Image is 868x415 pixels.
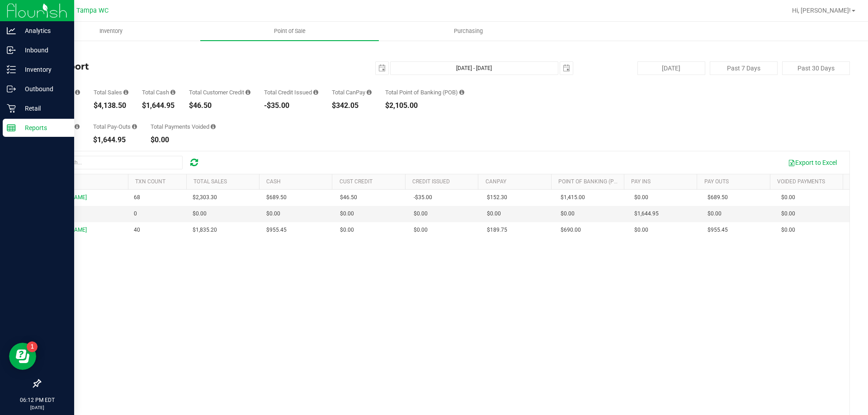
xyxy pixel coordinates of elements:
span: -$35.00 [414,193,432,202]
span: $0.00 [781,226,795,234]
div: $342.05 [332,102,372,109]
p: 06:12 PM EDT [4,396,70,404]
inline-svg: Retail [7,104,16,113]
i: Sum of all cash pay-ins added to tills within the date range. [75,124,80,130]
inline-svg: Reports [7,123,16,132]
div: Total Cash [142,89,175,95]
inline-svg: Outbound [7,84,16,93]
span: $0.00 [414,226,428,234]
span: Purchasing [442,27,495,35]
div: $1,644.95 [142,102,175,109]
div: Total Point of Banking (POB) [385,89,464,95]
inline-svg: Inbound [7,46,16,55]
a: Purchasing [379,22,557,41]
i: Count of all successful payment transactions, possibly including voids, refunds, and cash-back fr... [75,89,80,95]
span: $0.00 [266,210,280,218]
div: Total Payments Voided [151,124,216,130]
p: Inventory [16,64,70,75]
span: $0.00 [340,226,354,234]
i: Sum of all successful, non-voided payment transaction amounts using CanPay (as well as manual Can... [367,89,372,95]
span: $0.00 [193,210,207,218]
a: Pay Ins [631,178,651,185]
i: Sum of all successful, non-voided payment transaction amounts using account credit as the payment... [245,89,250,95]
span: $0.00 [340,210,354,218]
span: $689.50 [266,193,287,202]
span: $0.00 [634,226,648,234]
a: Cash [266,178,281,185]
span: $0.00 [781,193,795,202]
iframe: Resource center [9,343,36,370]
div: Total Credit Issued [264,89,318,95]
a: Point of Banking (POB) [558,178,623,185]
span: $689.50 [708,193,728,202]
p: Analytics [16,25,70,36]
span: $1,415.00 [561,193,585,202]
div: Total CanPay [332,89,372,95]
span: select [560,62,573,75]
i: Sum of the successful, non-voided point-of-banking payment transaction amounts, both via payment ... [459,89,464,95]
a: Pay Outs [704,178,729,185]
div: Total Customer Credit [189,89,250,95]
span: $0.00 [634,193,648,202]
span: select [376,62,388,75]
span: $0.00 [708,210,722,218]
i: Sum of all successful refund transaction amounts from purchase returns resulting in account credi... [313,89,318,95]
span: $0.00 [414,210,428,218]
input: Search... [47,156,183,169]
div: $2,105.00 [385,102,464,109]
h4: Till Report [40,61,310,71]
span: Tampa WC [76,7,108,14]
span: Inventory [87,27,135,35]
span: $2,303.30 [193,193,217,202]
button: Export to Excel [782,155,843,170]
span: $152.30 [487,193,507,202]
p: Inbound [16,45,70,56]
span: 0 [134,210,137,218]
div: $4,138.50 [94,102,128,109]
span: $0.00 [561,210,575,218]
p: Reports [16,122,70,133]
i: Sum of all successful, non-voided cash payment transaction amounts (excluding tips and transactio... [170,89,175,95]
inline-svg: Analytics [7,26,16,35]
span: $189.75 [487,226,507,234]
span: $955.45 [266,226,287,234]
iframe: Resource center unread badge [27,341,38,352]
p: Retail [16,103,70,114]
a: Cust Credit [340,178,373,185]
span: $0.00 [781,210,795,218]
span: $46.50 [340,193,357,202]
span: $1,835.20 [193,226,217,234]
div: Total Pay-Outs [93,124,137,130]
a: Voided Payments [777,178,825,185]
a: Inventory [22,22,200,41]
span: $690.00 [561,226,581,234]
i: Sum of all voided payment transaction amounts (excluding tips and transaction fees) within the da... [211,124,216,130]
div: $46.50 [189,102,250,109]
p: Outbound [16,84,70,94]
p: [DATE] [4,404,70,411]
div: -$35.00 [264,102,318,109]
div: $0.00 [151,136,216,144]
span: $0.00 [487,210,501,218]
a: Point of Sale [200,22,379,41]
div: $1,644.95 [93,136,137,144]
a: TXN Count [135,178,165,185]
button: [DATE] [637,61,705,75]
span: 68 [134,193,140,202]
div: Total Sales [94,89,128,95]
a: Credit Issued [412,178,450,185]
span: $1,644.95 [634,210,659,218]
span: 40 [134,226,140,234]
span: Point of Sale [262,27,318,35]
i: Sum of all successful, non-voided payment transaction amounts (excluding tips and transaction fee... [123,89,128,95]
button: Past 30 Days [782,61,850,75]
span: Hi, [PERSON_NAME]! [792,7,851,14]
inline-svg: Inventory [7,65,16,74]
a: Total Sales [193,178,227,185]
span: $955.45 [708,226,728,234]
button: Past 7 Days [710,61,778,75]
i: Sum of all cash pay-outs removed from tills within the date range. [132,124,137,130]
a: CanPay [486,178,506,185]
